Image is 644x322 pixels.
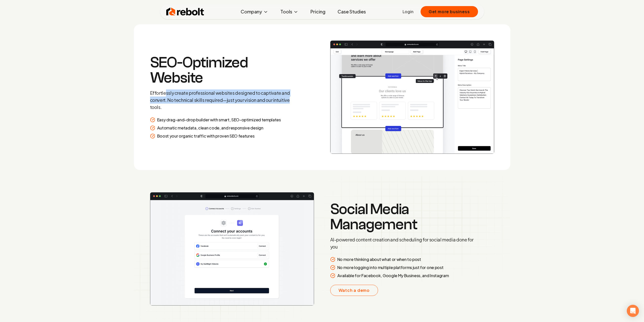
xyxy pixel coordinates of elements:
button: Tools [276,7,302,17]
a: Login [403,9,413,15]
p: Effortlessly create professional websites designed to captivate and convert. No technical skills ... [150,89,296,111]
a: Pricing [306,7,329,17]
a: Case Studies [334,7,370,17]
button: Company [237,7,272,17]
p: Easy drag-and-drop builder with smart, SEO-optimized templates [157,117,281,123]
p: Boost your organic traffic with proven SEO features [157,133,255,139]
div: Open Intercom Messenger [627,305,639,317]
img: How it works [330,41,494,154]
p: AI-powered content creation and scheduling for social media done for you [330,236,476,250]
img: Website Preview [150,192,314,306]
button: Get more business [421,6,478,17]
p: No more thinking about what or when to post [337,256,421,262]
img: Rebolt Logo [166,7,204,17]
h3: SEO-Optimized Website [150,55,296,85]
p: Available for Facebook, Google My Business, and Instagram [337,273,449,279]
p: No more logging into multiple platforms just for one post [337,264,444,271]
a: Watch a demo [330,285,378,296]
h3: Social Media Management [330,202,476,232]
img: Product [134,176,510,322]
p: Automatic metadata, clean code, and responsive design [157,125,263,131]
